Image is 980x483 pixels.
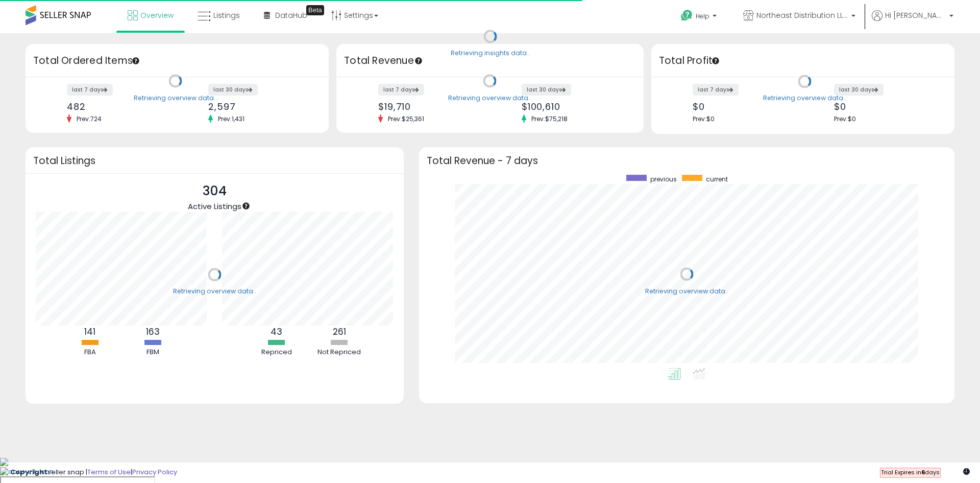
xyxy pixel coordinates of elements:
i: Get Help [680,9,693,22]
span: Northeast Distribution LLC [756,10,848,20]
div: Retrieving overview data.. [173,287,256,296]
span: Listings [213,10,240,20]
div: Retrieving overview data.. [134,94,217,103]
span: Overview [140,10,174,20]
a: Hi [PERSON_NAME] [872,10,953,33]
span: Hi [PERSON_NAME] [885,10,946,20]
a: Help [673,2,727,33]
div: Retrieving overview data.. [763,94,846,103]
div: Tooltip anchor [306,5,324,15]
div: Retrieving overview data.. [645,287,728,296]
span: DataHub [275,10,307,20]
span: Help [696,12,709,20]
div: Retrieving overview data.. [448,94,531,103]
